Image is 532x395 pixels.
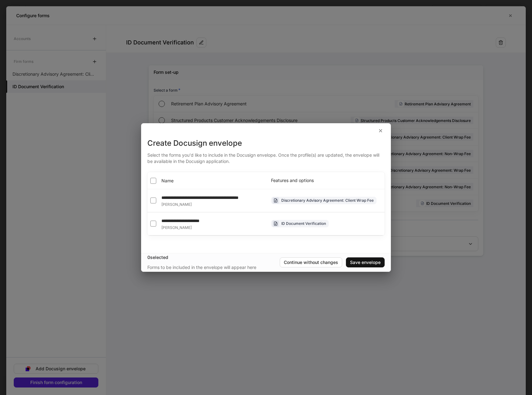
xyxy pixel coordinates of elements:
span: [PERSON_NAME] [161,202,192,207]
span: Name [161,178,174,184]
div: Create Docusign envelope [147,138,385,148]
div: Save envelope [350,260,381,265]
div: 0 selected [147,254,280,261]
button: Continue without changes [280,257,342,267]
button: Save envelope [346,257,385,267]
div: Select the forms you'd like to include in the Docusign envelope. Once the profile(s) are updated,... [147,148,385,165]
div: ID Document Verification [281,220,326,226]
span: [PERSON_NAME] [161,225,192,230]
div: Discretionary Advisory Agreement: Client Wrap Fee [281,197,374,203]
div: Continue without changes [284,260,338,265]
th: Features and options [266,172,385,189]
div: Forms to be included in the envelope will appear here [147,264,256,271]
